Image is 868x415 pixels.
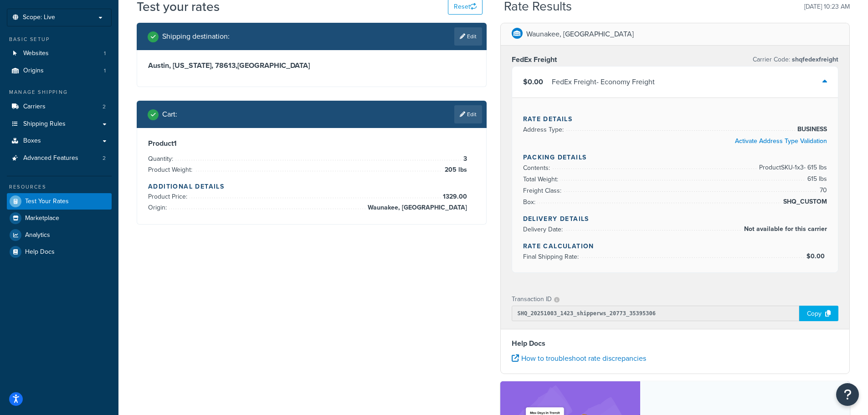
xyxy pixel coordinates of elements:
span: 205 lbs [442,164,467,175]
a: Origins1 [7,62,112,79]
span: Quantity: [148,154,175,164]
p: [DATE] 10:23 AM [804,0,850,13]
h4: Help Docs [512,338,839,349]
h2: Shipping destination : [162,32,230,41]
span: 1 [104,67,106,75]
span: Boxes [23,137,41,145]
a: Analytics [7,227,112,243]
span: Waunakee, [GEOGRAPHIC_DATA] [365,202,467,213]
a: Edit [454,105,482,123]
p: Waunakee, [GEOGRAPHIC_DATA] [526,28,634,41]
a: Advanced Features2 [7,150,112,167]
span: Shipping Rules [23,120,66,128]
span: Websites [23,50,49,57]
li: Websites [7,45,112,62]
p: Carrier Code: [753,53,838,66]
li: Carriers [7,98,112,115]
span: BUSINESS [795,124,827,135]
span: Advanced Features [23,154,78,162]
a: Shipping Rules [7,116,112,133]
span: Delivery Date: [523,225,565,234]
span: Product Price: [148,192,190,201]
div: Basic Setup [7,36,112,43]
a: Boxes [7,133,112,149]
span: Scope: Live [23,14,55,21]
span: Freight Class: [523,186,564,195]
span: 1 [104,50,106,57]
h4: Delivery Details [523,214,827,224]
span: Carriers [23,103,46,111]
span: 2 [103,103,106,111]
h4: Packing Details [523,153,827,162]
span: 2 [103,154,106,162]
span: 615 lbs [805,174,827,184]
span: Total Weight: [523,174,560,184]
li: Origins [7,62,112,79]
span: 1329.00 [441,191,467,202]
h3: Austin, [US_STATE], 78613 , [GEOGRAPHIC_DATA] [148,61,475,70]
span: Final Shipping Rate: [523,252,581,261]
a: Help Docs [7,244,112,260]
h4: Additional Details [148,182,475,191]
h2: Cart : [162,110,177,118]
a: Websites1 [7,45,112,62]
span: Box: [523,197,538,207]
a: Test Your Rates [7,193,112,210]
span: Analytics [25,231,50,239]
span: $0.00 [523,77,543,87]
div: Manage Shipping [7,88,112,96]
span: Product Weight: [148,165,195,174]
a: Carriers2 [7,98,112,115]
span: Address Type: [523,125,566,134]
span: Product SKU-1 x 3 - 615 lbs [757,162,827,173]
a: Edit [454,27,482,46]
a: Activate Address Type Validation [735,136,827,146]
div: FedEx Freight - Economy Freight [552,76,655,88]
div: Resources [7,183,112,191]
p: Transaction ID [512,293,552,306]
a: Marketplace [7,210,112,226]
span: Not available for this carrier [742,224,827,235]
span: $0.00 [806,251,827,261]
span: Test Your Rates [25,198,69,205]
h4: Rate Calculation [523,241,827,251]
li: Advanced Features [7,150,112,167]
span: Contents: [523,163,552,173]
span: 70 [817,185,827,196]
a: How to troubleshoot rate discrepancies [512,353,646,364]
span: Origin: [148,203,169,212]
span: Help Docs [25,248,55,256]
div: Copy [799,306,838,321]
button: Open Resource Center [836,383,859,406]
span: shqfedexfreight [790,55,838,64]
h3: FedEx Freight [512,55,557,64]
h4: Rate Details [523,114,827,124]
span: 3 [461,154,467,164]
span: Origins [23,67,44,75]
span: SHQ_CUSTOM [781,196,827,207]
span: Marketplace [25,215,59,222]
h3: Product 1 [148,139,475,148]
